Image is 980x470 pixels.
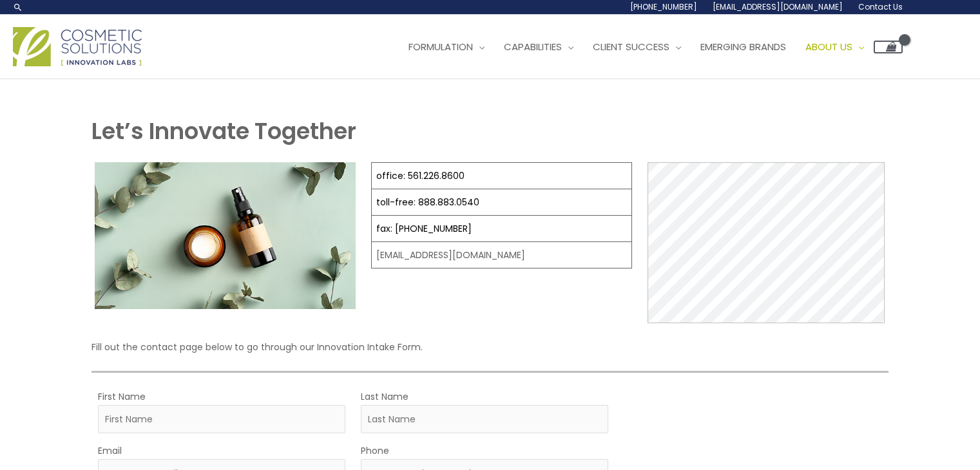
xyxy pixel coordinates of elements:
span: Contact Us [858,1,903,12]
span: [PHONE_NUMBER] [630,1,697,12]
a: Client Success [583,28,691,66]
a: Emerging Brands [691,28,796,66]
a: Capabilities [494,28,583,66]
strong: Let’s Innovate Together [91,115,356,147]
a: office: 561.226.8600 [376,169,465,182]
label: Last Name [361,388,408,405]
span: Capabilities [504,40,562,53]
input: First Name [98,405,345,433]
a: fax: [PHONE_NUMBER] [376,222,472,235]
a: Search icon link [13,2,23,12]
a: toll-free: 888.883.0540 [376,196,479,209]
a: Formulation [399,28,494,66]
img: Contact page image for private label skincare manufacturer Cosmetic solutions shows a skin care b... [95,162,356,309]
span: Client Success [593,40,669,53]
span: About Us [805,40,852,53]
span: Formulation [408,40,473,53]
img: Cosmetic Solutions Logo [13,27,142,66]
a: View Shopping Cart, empty [874,41,903,53]
p: Fill out the contact page below to go through our Innovation Intake Form. [91,339,889,355]
span: Emerging Brands [700,40,786,53]
input: Last Name [361,405,608,433]
a: About Us [796,28,874,66]
label: Email [98,442,122,459]
label: Phone [361,442,389,459]
label: First Name [98,388,146,405]
nav: Site Navigation [389,28,903,66]
td: [EMAIL_ADDRESS][DOMAIN_NAME] [371,242,631,268]
span: [EMAIL_ADDRESS][DOMAIN_NAME] [713,1,843,12]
